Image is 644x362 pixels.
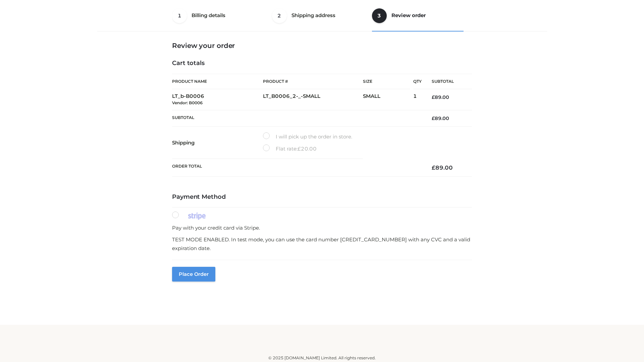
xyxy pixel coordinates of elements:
h4: Cart totals [172,60,472,67]
div: © 2025 [DOMAIN_NAME] Limited. All rights reserved. [100,355,544,361]
bdi: 20.00 [298,145,317,152]
th: Product # [263,74,363,89]
small: Vendor: B0006 [172,100,203,105]
bdi: 89.00 [432,94,449,100]
button: Place order [172,267,215,282]
h3: Review your order [172,42,472,50]
p: TEST MODE ENABLED. In test mode, you can use the card number [CREDIT_CARD_NUMBER] with any CVC an... [172,235,472,252]
th: Shipping [172,127,263,159]
th: Order Total [172,159,422,177]
th: Product Name [172,74,263,89]
span: £ [298,145,301,152]
th: Subtotal [422,74,472,89]
td: 1 [413,89,422,110]
th: Qty [413,74,422,89]
bdi: 89.00 [432,164,453,171]
td: LT_B0006_2-_-SMALL [263,89,363,110]
td: LT_b-B0006 [172,89,263,110]
span: £ [432,94,435,100]
label: I will pick up the order in store. [263,132,352,141]
h4: Payment Method [172,193,472,201]
span: £ [432,115,435,121]
bdi: 89.00 [432,115,449,121]
th: Size [363,74,410,89]
td: SMALL [363,89,413,110]
p: Pay with your credit card via Stripe. [172,224,472,232]
th: Subtotal [172,110,422,126]
label: Flat rate: [263,144,317,153]
span: £ [432,164,435,171]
